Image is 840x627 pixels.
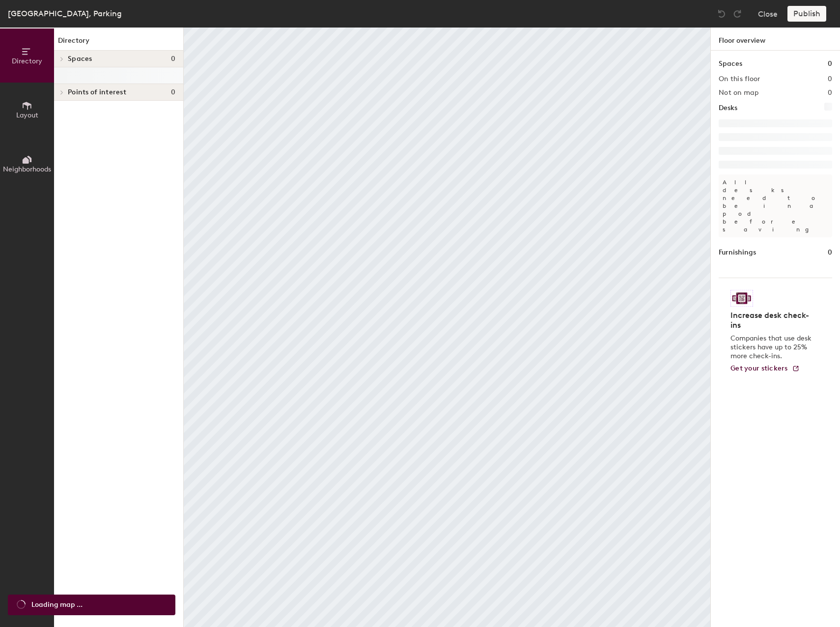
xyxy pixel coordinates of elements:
[8,7,122,20] div: [GEOGRAPHIC_DATA], Parking
[68,55,92,63] span: Spaces
[719,247,756,258] h1: Furnishings
[171,55,175,63] span: 0
[730,365,800,373] a: Get your stickers
[171,88,175,96] span: 0
[711,28,840,51] h1: Floor overview
[54,35,183,51] h1: Directory
[730,364,788,372] span: Get your stickers
[828,89,832,97] h2: 0
[828,58,832,69] h1: 0
[719,58,742,69] h1: Spaces
[717,9,727,19] img: Undo
[719,174,832,237] p: All desks need to be in a pod before saving
[719,89,758,97] h2: Not on map
[719,103,737,114] h1: Desks
[828,75,832,83] h2: 0
[16,111,38,119] span: Layout
[730,311,814,330] h4: Increase desk check-ins
[758,6,778,22] button: Close
[184,28,710,627] canvas: Map
[68,88,126,96] span: Points of interest
[730,334,814,361] p: Companies that use desk stickers have up to 25% more check-ins.
[732,9,742,19] img: Redo
[3,165,51,173] span: Neighborhoods
[828,247,832,258] h1: 0
[31,599,83,610] span: Loading map ...
[12,57,42,65] span: Directory
[730,290,753,307] img: Sticker logo
[719,75,760,83] h2: On this floor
